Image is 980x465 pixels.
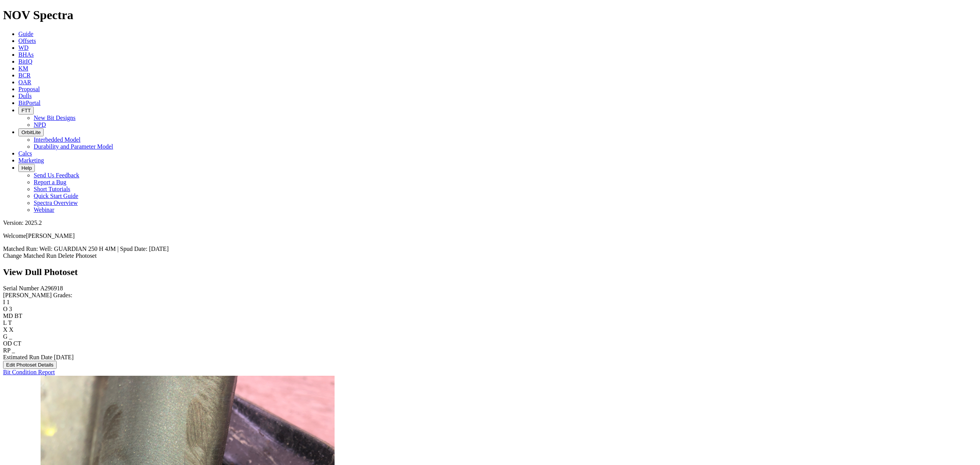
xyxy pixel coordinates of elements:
a: Offsets [18,38,36,44]
span: CT [13,340,21,347]
a: Delete Photoset [58,252,97,259]
p: Welcome [3,232,977,239]
button: Edit Photoset Details [3,361,57,369]
a: Send Us Feedback [34,172,79,178]
span: [DATE] [54,354,74,360]
a: Dulls [18,93,32,99]
a: New Bit Designs [34,115,75,121]
a: Durability and Parameter Model [34,143,113,150]
span: 1 [7,299,10,305]
span: X [9,326,14,333]
span: _ [12,347,15,354]
label: X [3,326,8,333]
span: A296918 [40,285,63,291]
a: KM [18,65,28,72]
a: OAR [18,79,31,85]
button: FTT [18,106,34,115]
label: O [3,306,8,312]
label: MD [3,313,13,319]
button: OrbitLite [18,128,44,136]
span: Help [21,165,32,171]
span: T [8,319,12,326]
a: Spectra Overview [34,200,78,206]
button: Help [18,164,35,172]
a: Marketing [18,157,44,164]
label: G [3,333,8,340]
h1: NOV Spectra [3,8,977,22]
a: Short Tutorials [34,186,70,192]
div: [PERSON_NAME] Grades: [3,292,977,299]
label: I [3,299,5,305]
label: RP [3,347,10,354]
a: Webinar [34,206,54,213]
div: Version: 2025.2 [3,219,977,226]
a: Quick Start Guide [34,193,78,199]
span: Matched Run: [3,246,38,252]
span: BT [15,313,22,319]
a: Report a Bug [34,179,66,185]
a: Bit Condition Report [3,369,55,375]
a: Guide [18,31,33,37]
label: Serial Number [3,285,39,291]
label: Estimated Run Date [3,354,52,360]
span: _ [9,333,12,340]
a: BitPortal [18,100,41,106]
span: FTT [21,108,31,113]
a: Change Matched Run [3,252,57,259]
span: 3 [9,306,12,312]
label: L [3,319,7,326]
h2: View Dull Photoset [3,267,977,277]
a: WD [18,44,29,51]
a: BitIQ [18,58,32,65]
a: BHAs [18,51,34,58]
a: Calcs [18,150,32,157]
span: OrbitLite [21,129,41,135]
a: NPD [34,121,46,128]
a: BCR [18,72,31,79]
label: OD [3,340,12,347]
a: Interbedded Model [34,136,80,143]
span: [PERSON_NAME] [26,232,75,239]
a: Proposal [18,86,40,92]
span: Well: GUARDIAN 250 H 4JM | Spud Date: [DATE] [39,246,169,252]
